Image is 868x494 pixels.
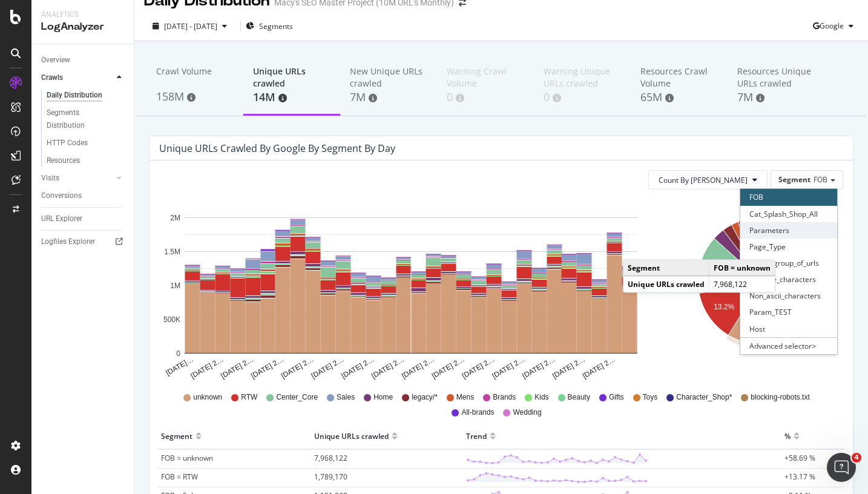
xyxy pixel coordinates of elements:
div: HTTP Codes [47,137,88,150]
div: 65M [640,90,718,105]
svg: A chart. [682,199,841,381]
div: Adhoc_group_of_urls [740,255,837,271]
a: Crawls [41,71,113,84]
td: Segment [623,260,709,276]
div: 158M [156,89,234,105]
div: Resources Crawl Volume [640,65,718,90]
div: Advanced selector > [740,337,837,354]
div: Crawls [41,71,63,84]
span: +13.17 % [784,472,815,482]
div: LogAnalyzer [41,20,124,34]
div: Unique URLs crawled [314,426,389,446]
text: 1M [170,282,180,290]
text: 0 [176,349,180,358]
span: FOB = unknown [161,453,213,463]
div: 7M [350,90,427,105]
a: Segments Distribution [47,107,125,132]
div: Overview [41,54,70,67]
div: % [784,426,791,446]
div: Unique URLs crawled [253,65,330,90]
div: Page_Type [740,239,837,255]
div: FOB [740,189,837,205]
iframe: Intercom live chat [827,453,856,482]
div: Resources Unique URLs crawled [737,65,815,90]
span: RTW [241,392,257,403]
span: Gifts [609,392,624,403]
a: Visits [41,172,113,185]
div: Daily Distribution [47,89,102,102]
span: All-brands [461,407,494,418]
span: Sales [337,392,355,403]
div: Cat_Splash_Shop_All [740,206,837,222]
button: Segments [246,16,293,36]
div: Param_TEST [740,304,837,320]
span: 7,968,122 [314,453,347,463]
span: Count By Day [659,175,748,185]
div: Warning Crawl Volume [447,65,524,90]
div: Unique URLs crawled by google by Segment by Day [159,142,395,154]
span: FOB = RTW [161,472,198,482]
div: Analytics [41,10,124,20]
div: Segment [161,426,192,446]
div: 14M [253,90,330,105]
span: Kids [534,392,548,403]
span: Home [373,392,393,403]
a: HTTP Codes [47,137,125,150]
span: Brands [493,392,516,403]
span: [DATE] - [DATE] [164,21,217,31]
span: Segment [778,174,810,185]
span: Mens [456,392,474,403]
span: legacy/* [412,392,438,403]
text: 500K [163,315,180,324]
div: 0 [447,90,524,105]
div: New Unique URLs crawled [350,65,427,90]
a: Overview [41,54,125,67]
span: +58.69 % [784,453,815,463]
div: Crawl Volume [156,65,234,88]
a: Conversions [41,189,125,202]
button: [DATE] - [DATE] [144,21,235,32]
text: 1.5M [164,248,180,256]
text: 2M [170,214,180,222]
span: Character_Shop* [676,392,732,403]
span: Segments [259,21,293,31]
span: 1,789,170 [314,472,347,482]
span: FOB [814,174,827,185]
td: 7,968,122 [709,276,775,292]
div: Conversions [41,189,82,202]
button: Google [813,16,858,36]
span: blocking-robots.txt [751,392,809,403]
div: Segments Distribution [47,107,114,132]
span: unknown [193,392,222,403]
div: 0 [544,90,621,105]
div: Parameters [740,222,837,239]
span: Center_Core [276,392,318,403]
button: Count By [PERSON_NAME] [648,170,768,189]
div: Host [740,321,837,337]
span: Google [820,21,844,31]
a: URL Explorer [41,212,125,225]
a: Resources [47,154,125,167]
div: Chinese_characters [740,271,837,288]
div: Trend [466,426,487,446]
span: Toys [643,392,658,403]
text: 13.2% [714,303,734,312]
div: 7M [737,90,815,105]
span: Wedding [513,407,541,418]
div: URL Explorer [41,212,82,225]
a: Logfiles Explorer [41,235,125,248]
div: Visits [41,172,59,185]
div: Resources [47,154,80,167]
td: FOB = unknown [709,260,775,276]
svg: A chart. [159,199,662,381]
td: Unique URLs crawled [623,276,709,292]
div: Non_ascii_characters [740,288,837,304]
span: Beauty [568,392,590,403]
div: Logfiles Explorer [41,235,95,248]
a: Daily Distribution [47,89,125,102]
span: 4 [852,453,861,463]
div: Warning Unique URLs crawled [544,65,621,90]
